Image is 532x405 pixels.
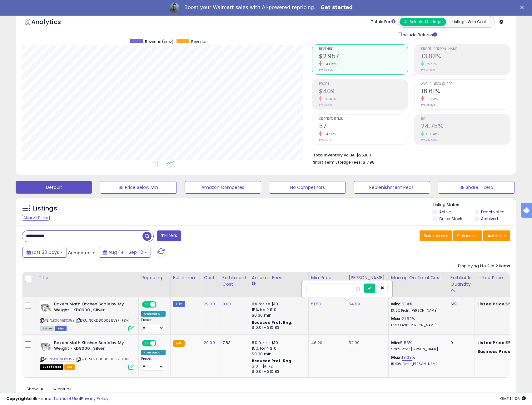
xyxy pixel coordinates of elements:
[40,340,52,353] img: 41vx7neGl0L._SL40_.jpg
[439,216,462,221] label: Out of Stock
[391,316,402,322] b: Max:
[421,123,510,131] h2: 24.75%
[141,274,168,281] div: Repricing
[156,340,166,346] span: OFF
[450,340,470,346] div: 0
[421,88,510,96] h2: 16.61%
[424,97,438,101] small: -8.33%
[33,204,57,213] h5: Listings
[27,386,72,392] span: Show: entries
[477,348,512,354] b: Business Price:
[311,340,323,346] a: 46.20
[477,301,506,307] b: Listed Price:
[313,151,505,158] li: $26,100
[173,340,185,347] small: FBA
[477,349,529,354] div: $51.47
[204,340,215,346] a: 29.00
[38,274,136,281] div: Title
[222,340,244,346] div: 7.83
[313,152,355,158] b: Total Inventory Value:
[311,274,343,281] div: Min Price
[269,181,346,194] button: No Competitors
[100,181,177,194] button: BB Price Below Min
[145,39,173,44] span: Revenue (prev)
[53,357,75,362] a: B00VEKX35Y
[388,272,448,297] th: The percentage added to the cost of goods (COGS) that forms the calculator for Min & Max prices.
[22,247,67,258] button: Last 30 Days
[322,62,337,67] small: -43.19%
[391,301,443,313] div: %
[393,31,445,38] div: Include Returns
[477,340,529,346] div: $52.99
[421,103,435,107] small: Prev: 18.12%
[81,396,108,402] a: Privacy Policy
[53,396,80,402] a: Terms of Use
[6,396,108,402] div: seller snap | |
[319,68,335,72] small: Prev: $5,206
[32,249,59,255] span: Last 30 Days
[40,301,134,330] div: ASIN:
[477,340,506,346] b: Listed Price:
[433,202,516,208] p: Listing States:
[391,323,443,328] p: 17.71% Profit [PERSON_NAME]
[481,216,498,221] label: Archived
[252,358,293,363] b: Reduced Prof. Rng.
[173,274,198,281] div: Fulfillment
[391,362,443,366] p: 15.49% Profit [PERSON_NAME]
[450,301,470,307] div: 619
[424,62,437,67] small: 75.51%
[319,103,332,107] small: Prev: $410
[184,4,316,11] div: Boost your Walmart sales with AI-powered repricing.
[252,320,293,325] b: Reduced Prof. Rng.
[191,39,207,44] span: Revenue
[421,82,510,86] span: Avg. Buybox Share
[141,311,166,317] div: Amazon AI *
[349,301,360,307] a: 54.99
[457,233,477,239] span: Columns
[500,396,526,402] span: 2025-10-13 14:06 GMT
[252,340,304,346] div: 8% for <= $10
[222,301,231,307] a: 8.00
[319,138,331,142] small: Prev: 109
[319,88,408,96] h2: $409
[481,209,505,215] label: Deactivated
[391,355,443,366] div: %
[391,354,402,360] b: Max:
[391,301,400,307] b: Min:
[157,230,181,241] button: Filters
[99,247,151,258] button: Aug-14 - Sep-12
[421,68,435,72] small: Prev: 7.88%
[424,132,439,136] small: 90.68%
[40,340,134,369] div: ASIN:
[169,3,179,13] img: Profile image for Adrian
[76,357,129,362] span: | SKU: SCKD8000SILVER-FBA1
[321,4,353,11] a: Get started
[53,318,75,323] a: B00VEKX35Y
[319,123,408,131] h2: 57
[252,301,304,307] div: 8% for <= $10
[439,209,451,215] label: Active
[391,340,443,352] div: %
[76,318,130,323] span: | SKU: SCKD8000SILVER-FBM1
[142,340,150,346] span: ON
[319,82,408,86] span: Profit
[319,53,408,61] h2: $2,957
[40,301,52,314] img: 41vx7neGl0L._SL40_.jpg
[391,347,443,352] p: 5.28% Profit [PERSON_NAME]
[156,302,166,307] span: OFF
[391,340,400,346] b: Min:
[421,138,437,142] small: Prev: 12.98%
[31,17,73,28] h5: Analytics
[322,132,336,136] small: -47.71%
[391,316,443,328] div: %
[313,160,362,165] b: Short Term Storage Fees:
[16,181,92,194] button: Default
[458,263,510,269] div: Displaying 1 to 2 of 2 items
[371,19,395,25] div: Totals For
[252,313,304,318] div: $0.30 min
[450,274,472,288] div: Fulfillable Quantity
[252,351,304,357] div: $0.30 min
[446,18,492,26] button: Listings With Cost
[142,302,150,307] span: ON
[391,309,443,313] p: 13.15% Profit [PERSON_NAME]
